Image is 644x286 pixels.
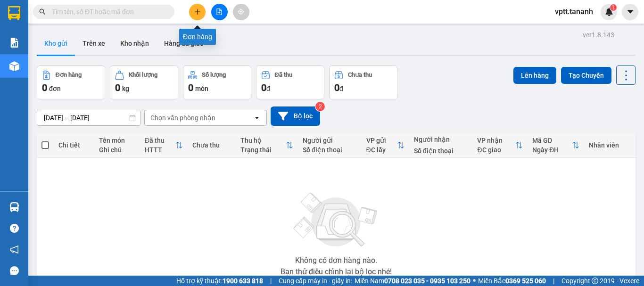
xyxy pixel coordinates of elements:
div: Mã GD [532,137,572,144]
img: svg+xml;base64,PHN2ZyBjbGFzcz0ibGlzdC1wbHVnX19zdmciIHhtbG5zPSJodHRwOi8vd3d3LnczLm9yZy8yMDAwL3N2Zy... [289,187,383,253]
span: message [10,266,19,275]
th: Toggle SortBy [528,133,584,158]
strong: 1900 633 818 [223,277,263,285]
span: 0 [115,82,120,93]
div: Người gửi [303,137,357,144]
div: Đơn hàng [179,29,216,45]
button: Đơn hàng0đơn [37,65,105,99]
strong: 0369 525 060 [505,277,546,285]
span: search [39,8,46,15]
div: Số lượng [202,72,226,78]
button: Bộ lọc [271,106,320,126]
span: 0 [334,82,339,93]
span: kg [122,85,129,92]
strong: 0708 023 035 - 0935 103 250 [384,277,471,285]
img: warehouse-icon [9,61,19,71]
div: Đã thu [275,72,292,78]
div: Số điện thoại [303,146,357,154]
th: Toggle SortBy [472,133,528,158]
button: Tạo Chuyến [561,67,611,84]
th: Toggle SortBy [362,133,409,158]
span: | [553,276,554,286]
span: copyright [592,278,598,284]
th: Toggle SortBy [140,133,188,158]
button: Trên xe [75,32,113,55]
div: HTTT [145,146,175,154]
button: Đã thu0đ [256,65,324,99]
div: ĐC lấy [366,146,397,154]
div: Thu hộ [240,137,286,144]
sup: 2 [315,102,325,111]
div: Tên món [99,137,135,144]
span: 1 [611,4,615,11]
div: Trạng thái [240,146,286,154]
span: 0 [42,82,47,93]
div: Chi tiết [58,141,90,149]
div: Đã thu [145,137,175,144]
div: ver 1.8.143 [583,30,614,40]
button: Chưa thu0đ [329,65,397,99]
span: notification [10,245,19,254]
div: Chọn văn phòng nhận [150,113,215,123]
span: 0 [261,82,266,93]
button: caret-down [622,4,638,20]
img: solution-icon [9,38,19,48]
span: caret-down [626,8,635,16]
button: Hàng đã giao [157,32,211,55]
span: món [195,85,208,92]
div: Chưa thu [192,141,231,149]
span: aim [238,8,244,15]
span: plus [194,8,201,15]
button: Lên hàng [513,67,556,84]
button: Kho nhận [113,32,157,55]
span: file-add [216,8,223,15]
span: question-circle [10,224,19,233]
span: Miền Bắc [478,276,546,286]
button: aim [233,4,249,20]
div: Không có đơn hàng nào. [295,257,377,264]
button: plus [189,4,206,20]
span: Miền Nam [355,276,471,286]
span: đ [339,85,343,92]
div: VP nhận [477,137,515,144]
span: đ [266,85,270,92]
span: Cung cấp máy in - giấy in: [279,276,352,286]
button: Số lượng0món [183,65,251,99]
div: Chưa thu [348,72,372,78]
img: warehouse-icon [9,202,19,212]
span: ⚪️ [473,279,476,283]
button: Khối lượng0kg [110,65,178,99]
svg: open [253,114,261,122]
th: Toggle SortBy [236,133,298,158]
input: Select a date range. [37,110,140,125]
div: Nhân viên [589,141,631,149]
span: vptt.tananh [547,6,601,17]
img: logo-vxr [8,6,20,20]
span: Hỗ trợ kỹ thuật: [176,276,263,286]
div: Ngày ĐH [532,146,572,154]
button: Kho gửi [37,32,75,55]
div: ĐC giao [477,146,515,154]
div: VP gửi [366,137,397,144]
div: Người nhận [414,136,468,143]
input: Tìm tên, số ĐT hoặc mã đơn [52,7,163,17]
sup: 1 [610,4,617,11]
div: Khối lượng [129,72,157,78]
div: Số điện thoại [414,147,468,155]
div: Ghi chú [99,146,135,154]
div: Bạn thử điều chỉnh lại bộ lọc nhé! [281,268,392,276]
span: đơn [49,85,61,92]
button: file-add [211,4,228,20]
span: 0 [188,82,193,93]
div: Đơn hàng [56,72,82,78]
img: icon-new-feature [605,8,613,16]
span: | [270,276,272,286]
